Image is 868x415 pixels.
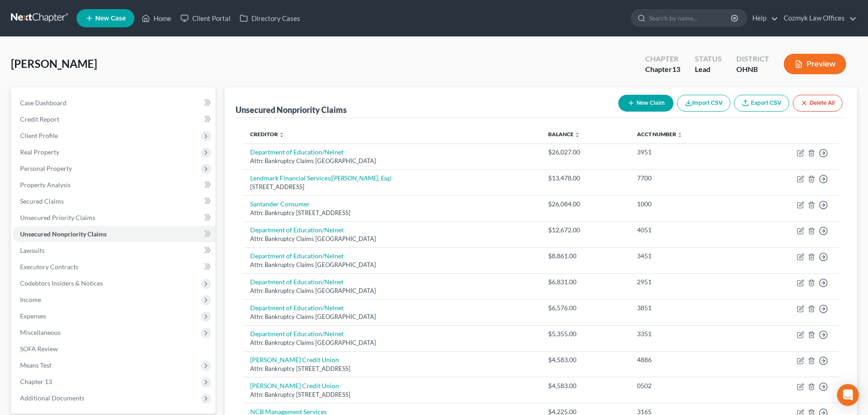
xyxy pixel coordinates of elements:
div: Chapter [645,54,680,64]
span: 13 [672,65,680,73]
div: 4886 [637,355,737,364]
i: ([PERSON_NAME], Esq) [330,174,391,182]
a: Department of Education/Nelnet [250,278,344,286]
div: Attn: Bankruptcy Claims [GEOGRAPHIC_DATA] [250,287,534,295]
div: 3851 [637,303,737,313]
span: Real Property [20,148,59,156]
span: SOFA Review [20,345,58,353]
div: Attn: Bankruptcy Claims [GEOGRAPHIC_DATA] [250,157,534,165]
div: [STREET_ADDRESS] [250,183,534,191]
span: Unsecured Nonpriority Claims [20,230,107,238]
span: Credit Report [20,115,59,123]
div: Lead [695,64,722,75]
span: Codebtors Insiders & Notices [20,279,103,287]
span: Unsecured Priority Claims [20,214,95,221]
span: Executory Contracts [20,263,78,271]
span: Lawsuits [20,246,45,254]
a: Department of Education/Nelnet [250,148,344,156]
a: Department of Education/Nelnet [250,226,344,234]
a: Department of Education/Nelnet [250,304,344,312]
a: Help [748,10,778,26]
div: Attn: Bankruptcy Claims [GEOGRAPHIC_DATA] [250,313,534,321]
div: Attn: Bankruptcy [STREET_ADDRESS] [250,364,534,373]
i: unfold_more [279,132,284,138]
div: $4,583.00 [548,355,622,364]
div: Chapter [645,64,680,75]
div: $13,478.00 [548,174,622,183]
a: [PERSON_NAME] Credit Union [250,382,339,389]
span: New Case [95,15,126,22]
div: $6,831.00 [548,277,622,287]
a: Export CSV [734,95,789,112]
div: OHNB [736,64,769,75]
div: 3451 [637,251,737,261]
div: 2951 [637,277,737,287]
span: Miscellaneous [20,328,61,336]
span: [PERSON_NAME] [11,57,97,70]
span: Means Test [20,361,51,369]
a: Property Analysis [13,177,216,193]
a: Client Portal [176,10,235,26]
span: Case Dashboard [20,99,67,107]
div: 4051 [637,225,737,235]
div: Attn: Bankruptcy [STREET_ADDRESS] [250,209,534,217]
a: Home [137,10,176,26]
span: Income [20,296,41,303]
span: Client Profile [20,132,58,139]
div: $12,672.00 [548,225,622,235]
a: Acct Number unfold_more [637,131,683,138]
div: $26,084.00 [548,200,622,209]
button: Import CSV [677,95,730,112]
a: SOFA Review [13,341,216,357]
div: 7700 [637,174,737,183]
a: Balance unfold_more [548,131,580,138]
div: $4,583.00 [548,381,622,390]
a: Lawsuits [13,242,216,259]
div: $5,355.00 [548,329,622,338]
div: $6,576.00 [548,303,622,313]
div: Attn: Bankruptcy [STREET_ADDRESS] [250,390,534,399]
a: Cozmyk Law Offices [779,10,857,26]
a: [PERSON_NAME] Credit Union [250,356,339,364]
a: Department of Education/Nelnet [250,252,344,260]
a: Unsecured Priority Claims [13,210,216,226]
a: Executory Contracts [13,259,216,275]
a: Secured Claims [13,193,216,210]
div: 3351 [637,329,737,338]
a: Unsecured Nonpriority Claims [13,226,216,242]
a: Lendmark Financial Services([PERSON_NAME], Esq) [250,174,391,182]
input: Search by name... [649,10,732,26]
button: Delete All [793,95,842,112]
i: unfold_more [677,132,683,138]
div: 0502 [637,381,737,390]
div: Status [695,54,722,64]
a: Santander Consumer [250,200,310,208]
div: 3951 [637,148,737,157]
span: Property Analysis [20,181,71,189]
div: Unsecured Nonpriority Claims [236,104,347,115]
div: Open Intercom Messenger [837,384,859,406]
button: New Claim [618,95,673,112]
span: Secured Claims [20,197,64,205]
span: Additional Documents [20,394,84,402]
a: Case Dashboard [13,95,216,111]
div: Attn: Bankruptcy Claims [GEOGRAPHIC_DATA] [250,338,534,347]
i: unfold_more [575,132,580,138]
div: Attn: Bankruptcy Claims [GEOGRAPHIC_DATA] [250,235,534,243]
div: 1000 [637,200,737,209]
a: Department of Education/Nelnet [250,330,344,338]
span: Expenses [20,312,46,320]
div: $8,861.00 [548,251,622,261]
div: Attn: Bankruptcy Claims [GEOGRAPHIC_DATA] [250,261,534,269]
div: District [736,54,769,64]
span: Chapter 13 [20,378,52,385]
span: Personal Property [20,164,72,172]
div: $26,027.00 [548,148,622,157]
a: Credit Report [13,111,216,128]
a: Creditor unfold_more [250,131,284,138]
button: Preview [784,54,846,74]
a: Directory Cases [235,10,305,26]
